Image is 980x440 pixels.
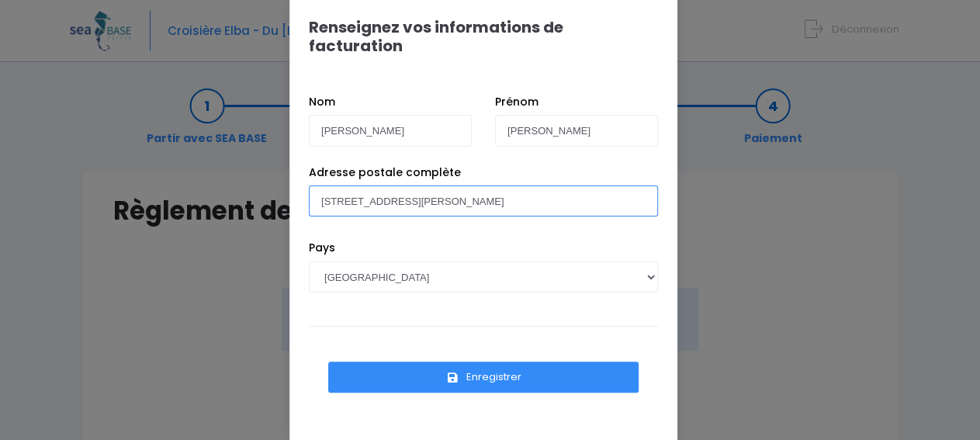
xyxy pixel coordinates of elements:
label: Nom [309,94,335,110]
label: Pays [309,240,335,256]
label: Prénom [495,94,538,110]
label: Adresse postale complète [309,165,461,181]
h1: Renseignez vos informations de facturation [309,18,658,55]
button: Enregistrer [328,362,639,393]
